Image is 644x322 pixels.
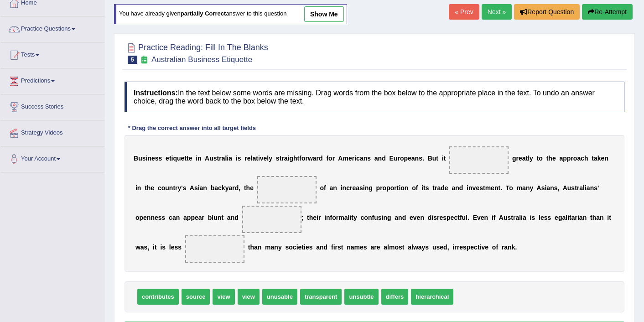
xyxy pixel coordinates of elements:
[590,184,594,192] b: n
[577,184,579,192] b: r
[134,89,178,97] b: Instructions:
[190,184,194,192] b: A
[173,184,175,192] b: t
[587,184,590,192] b: a
[332,155,335,162] b: r
[581,155,584,162] b: c
[482,4,512,20] a: Next »
[509,184,513,192] b: o
[363,184,365,192] b: i
[0,68,104,91] a: Predictions
[308,155,313,162] b: w
[169,155,171,162] b: t
[411,155,415,162] b: a
[563,184,567,192] b: A
[372,214,374,221] b: f
[585,184,587,192] b: i
[383,184,387,192] b: o
[147,214,151,221] b: n
[356,184,359,192] b: a
[444,155,446,162] b: t
[500,184,502,192] b: .
[239,184,240,192] b: ,
[288,155,290,162] b: i
[125,124,260,132] div: * Drag the correct answer into all target fields
[309,214,313,221] b: h
[114,4,347,24] div: You have already given answer to this question
[169,184,173,192] b: n
[171,155,173,162] b: i
[289,155,293,162] b: g
[0,146,104,169] a: Your Account
[196,155,197,162] b: i
[232,184,234,192] b: r
[218,214,222,221] b: n
[514,4,580,20] button: Report Question
[432,184,435,192] b: t
[328,155,332,162] b: o
[229,184,232,192] b: a
[584,155,588,162] b: h
[537,155,539,162] b: t
[341,184,343,192] b: i
[416,184,418,192] b: f
[0,16,104,39] a: Practice Questions
[350,184,352,192] b: r
[420,214,424,221] b: n
[404,155,408,162] b: p
[159,155,162,162] b: s
[242,206,301,233] span: Drop target
[172,214,176,221] b: a
[151,184,154,192] b: e
[343,184,347,192] b: n
[367,155,371,162] b: s
[395,214,398,221] b: a
[189,155,192,162] b: e
[200,184,203,192] b: a
[479,184,483,192] b: s
[284,155,288,162] b: a
[181,155,185,162] b: e
[380,184,382,192] b: r
[281,155,284,162] b: r
[597,184,599,192] b: '
[140,56,149,64] small: Exam occurring question
[324,214,326,221] b: i
[383,214,387,221] b: n
[442,155,444,162] b: i
[319,155,323,162] b: d
[198,214,202,221] b: a
[264,155,267,162] b: e
[257,176,317,203] span: Drop target
[251,155,253,162] b: l
[374,155,378,162] b: a
[225,155,227,162] b: l
[260,155,264,162] b: v
[173,155,177,162] b: q
[399,184,400,192] b: i
[125,41,268,64] h2: Practice Reading: Fill In The Blanks
[594,184,597,192] b: s
[423,184,426,192] b: t
[250,184,254,192] b: e
[217,155,219,162] b: t
[299,155,301,162] b: f
[539,155,543,162] b: o
[326,214,330,221] b: n
[151,55,252,64] small: Australian Business Etiquette
[455,184,459,192] b: n
[330,214,332,221] b: f
[516,155,518,162] b: r
[400,184,405,192] b: o
[413,214,417,221] b: v
[410,214,413,221] b: e
[137,184,141,192] b: n
[234,214,239,221] b: d
[252,155,256,162] b: a
[387,214,391,221] b: g
[256,155,258,162] b: t
[483,184,485,192] b: t
[550,184,554,192] b: n
[213,155,217,162] b: s
[522,155,526,162] b: a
